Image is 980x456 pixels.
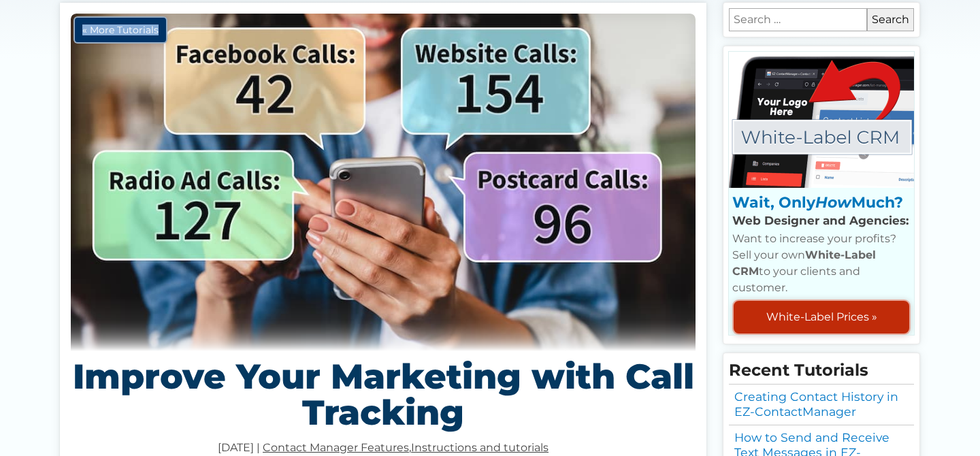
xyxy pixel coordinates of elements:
input: Search [867,8,914,31]
a: Creating Contact History in EZ-ContactManager [734,390,909,420]
a: White Label CRM Wait, OnlyHowMuch?Web Designer and Agencies: Want to increase your profits? Sell ... [729,52,914,335]
em: How [815,194,851,211]
a: « More Tutorials [73,16,167,44]
p: White-Label Prices » [732,299,911,334]
a: Instructions and tutorials [411,442,549,454]
h2: Wait, Only Much? [732,194,911,211]
a: Contact Manager Features [263,442,409,454]
h1: Improve Your Marketing with Call Tracking [71,359,696,431]
img: White Label CRM [729,52,914,188]
span: | [257,442,260,454]
h3: Web Designer and Agencies: [732,214,911,228]
h3: Recent Tutorials [729,361,914,380]
span: August 22, 2022 10:31 am [218,442,254,454]
span: , [263,442,549,454]
p: Want to increase your profits? Sell your own to your clients and customer. [732,231,911,296]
